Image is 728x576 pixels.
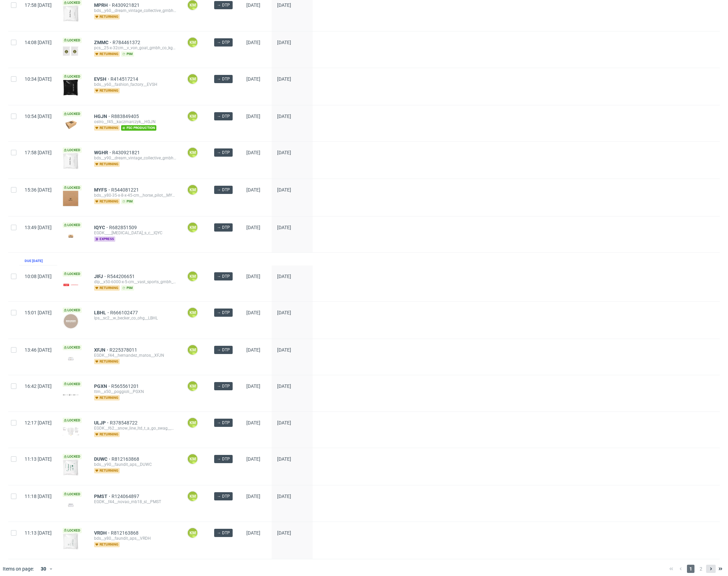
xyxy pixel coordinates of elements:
[94,8,176,13] div: bds__y60__dream_vintage_collective_gmbh__MPRH
[94,359,120,364] span: returning
[25,76,52,82] span: 10:34 [DATE]
[25,274,52,279] span: 10:08 [DATE]
[217,149,230,156] span: → DTP
[110,420,139,426] span: R378548722
[94,150,112,155] a: WGHR
[94,199,120,204] span: returning
[188,148,197,157] figcaption: KM
[277,494,291,499] span: [DATE]
[109,225,138,230] span: R682851509
[112,2,141,8] a: R430921821
[63,313,79,329] img: version_two_editor_design
[188,185,197,195] figcaption: KM
[109,347,139,353] a: R225378011
[94,347,109,353] a: XFJN
[25,187,52,193] span: 15:36 [DATE]
[63,147,82,153] span: Locked
[94,274,107,279] span: JIFJ
[94,494,112,499] a: PMST
[94,40,113,45] a: ZMMC
[63,191,79,207] img: version_two_editor_design
[63,418,82,423] span: Locked
[94,45,176,51] div: pcs__25-x-32cm__v_von_goat_gmbh_co_kg__ZMMC
[94,82,176,87] div: bds__y60__fashion_factory__EVSH
[25,2,52,8] span: 17:58 [DATE]
[217,530,230,536] span: → DTP
[94,125,120,131] span: returning
[188,528,197,538] figcaption: KM
[277,2,291,8] span: [DATE]
[94,353,176,358] div: EGDK__f44__hernandez_matos__XFJN
[110,76,140,82] span: R414517214
[94,420,110,426] a: ULJP
[246,310,260,315] span: [DATE]
[113,40,142,45] span: R784461372
[188,272,197,281] figcaption: KM
[246,383,260,389] span: [DATE]
[217,187,230,193] span: → DTP
[121,51,134,57] span: pim
[217,113,230,119] span: → DTP
[94,161,120,167] span: returning
[112,494,141,499] a: R124064897
[63,354,79,363] img: version_two_editor_design
[217,347,230,353] span: → DTP
[94,285,120,291] span: returning
[246,2,260,8] span: [DATE]
[188,345,197,355] figcaption: KM
[277,150,291,155] span: [DATE]
[188,74,197,84] figcaption: KM
[94,536,176,541] div: bds__y80__faundit_aps__VRDH
[94,114,111,119] span: HGJN
[217,420,230,426] span: → DTP
[277,310,291,315] span: [DATE]
[94,236,115,242] span: express
[63,307,82,313] span: Locked
[217,2,230,8] span: → DTP
[112,456,141,462] span: R812163868
[277,274,291,279] span: [DATE]
[25,456,52,462] span: 11:13 [DATE]
[277,187,291,193] span: [DATE]
[277,456,291,462] span: [DATE]
[277,383,291,389] span: [DATE]
[63,528,82,533] span: Locked
[94,383,111,389] a: PGXN
[63,153,79,169] img: version_two_editor_design
[94,499,176,505] div: EGDK__f44__novao_mb18_sl__PMST
[110,310,139,315] a: R666102477
[94,432,120,437] span: returning
[94,187,111,193] span: MYFS
[277,40,291,45] span: [DATE]
[94,193,176,198] div: bds__y80-35-x-8-x-45-cm__horse_pilot__MYFS
[94,542,120,547] span: returning
[217,273,230,279] span: → DTP
[63,427,79,435] img: version_two_editor_design.png
[94,530,111,536] span: VRDH
[63,381,82,387] span: Locked
[121,125,156,131] span: fsc production
[246,456,260,462] span: [DATE]
[94,310,110,315] span: LBHL
[246,347,260,353] span: [DATE]
[111,383,140,389] a: R565561201
[63,185,82,191] span: Locked
[63,79,79,96] img: version_two_editor_design.png
[94,2,112,8] a: MPRH
[246,274,260,279] span: [DATE]
[111,187,140,193] a: R544081221
[107,274,136,279] a: R544206651
[687,565,694,573] span: 1
[111,114,140,119] span: R883849405
[188,454,197,464] figcaption: KM
[94,395,120,401] span: returning
[25,225,52,230] span: 13:49 [DATE]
